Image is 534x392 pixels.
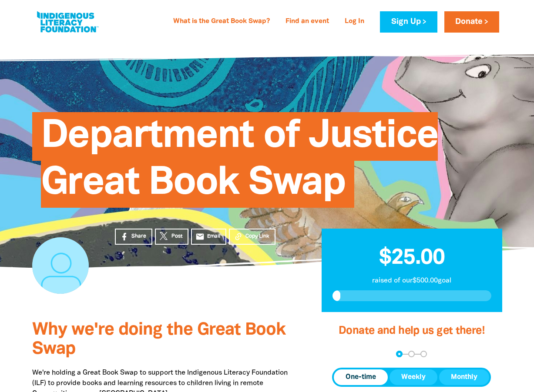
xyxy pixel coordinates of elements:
[195,232,205,241] i: email
[171,233,182,240] span: Post
[379,248,445,268] span: $25.00
[396,351,403,357] button: Navigate to step 1 of 3 to enter your donation amount
[339,15,369,29] a: Log In
[346,372,376,382] span: One-time
[245,233,269,240] span: Copy Link
[380,11,437,33] a: Sign Up
[168,15,275,29] a: What is the Great Book Swap?
[191,229,227,245] a: emailEmail
[229,229,275,245] button: Copy Link
[280,15,334,29] a: Find an event
[390,369,437,385] button: Weekly
[451,372,477,382] span: Monthly
[332,276,491,286] p: raised of our $500.00 goal
[334,369,388,385] button: One-time
[408,351,415,357] button: Navigate to step 2 of 3 to enter your details
[339,326,485,336] span: Donate and help us get there!
[41,119,438,208] span: Department of Justice Great Book Swap
[155,229,188,245] a: Post
[115,229,152,245] a: Share
[444,11,499,33] a: Donate
[332,368,491,387] div: Donation frequency
[439,369,489,385] button: Monthly
[401,372,426,382] span: Weekly
[420,351,427,357] button: Navigate to step 3 of 3 to enter your payment details
[131,233,146,240] span: Share
[207,233,220,240] span: Email
[32,322,285,357] span: Why we're doing the Great Book Swap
